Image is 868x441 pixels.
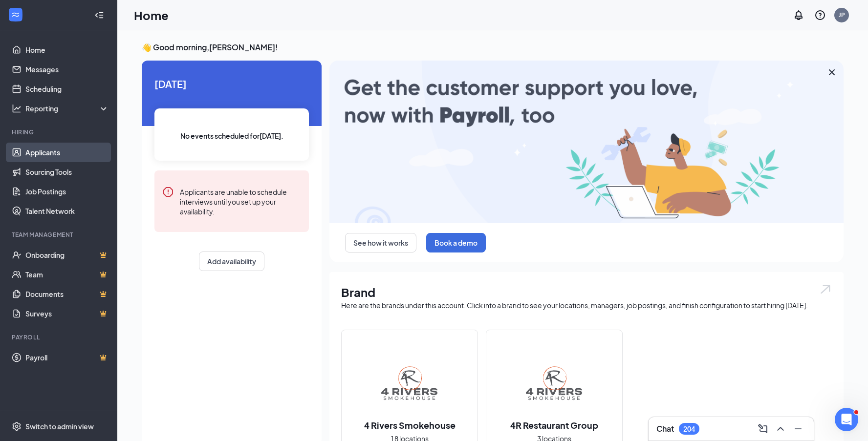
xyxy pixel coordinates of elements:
[134,7,169,23] h1: Home
[814,9,826,21] svg: QuestionInfo
[180,130,283,141] span: No events scheduled for [DATE] .
[345,233,416,252] button: See how it works
[792,423,804,435] svg: Minimize
[12,333,107,341] div: Payroll
[835,408,858,431] iframe: Intercom live chat
[12,231,107,239] div: Team Management
[12,104,22,113] svg: Analysis
[426,233,486,252] button: Book a demo
[154,76,309,91] span: [DATE]
[142,42,844,53] h3: 👋 Good morning, [PERSON_NAME] !
[819,284,832,295] img: open.6027fd2a22e1237b5b06.svg
[790,421,806,437] button: Minimize
[793,9,804,21] svg: Notifications
[25,245,109,265] a: OnboardingCrown
[523,353,586,415] img: 4R Restaurant Group
[755,421,771,437] button: ComposeMessage
[773,421,788,437] button: ChevronUp
[25,60,109,79] a: Messages
[775,423,786,435] svg: ChevronUp
[25,201,109,221] a: Talent Network
[12,421,22,431] svg: Settings
[25,162,109,182] a: Sourcing Tools
[341,284,832,300] h1: Brand
[341,300,832,310] div: Here are the brands under this account. Click into a brand to see your locations, managers, job p...
[683,425,695,433] div: 204
[25,143,109,162] a: Applicants
[329,61,844,223] img: payroll-large.gif
[12,128,107,136] div: Hiring
[25,421,94,431] div: Switch to admin view
[25,182,109,201] a: Job Postings
[839,11,845,19] div: JP
[757,423,769,435] svg: ComposeMessage
[826,66,838,78] svg: Cross
[25,265,109,284] a: TeamCrown
[11,10,21,20] svg: WorkstreamLogo
[162,186,174,198] svg: Error
[25,104,109,113] div: Reporting
[199,252,264,271] button: Add availability
[25,79,109,99] a: Scheduling
[656,423,674,434] h3: Chat
[25,40,109,60] a: Home
[378,353,441,415] img: 4 Rivers Smokehouse
[25,284,109,304] a: DocumentsCrown
[94,10,104,20] svg: Collapse
[354,419,465,431] h2: 4 Rivers Smokehouse
[25,348,109,367] a: PayrollCrown
[180,186,301,216] div: Applicants are unable to schedule interviews until you set up your availability.
[25,304,109,323] a: SurveysCrown
[500,419,608,431] h2: 4R Restaurant Group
